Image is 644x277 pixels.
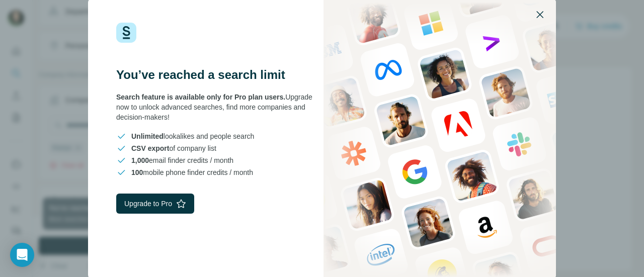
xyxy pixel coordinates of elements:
span: Unlimited [131,132,164,140]
span: Search feature is available only for Pro plan users. [116,93,285,101]
div: Open Intercom Messenger [10,243,34,267]
h3: You’ve reached a search limit [116,67,322,83]
span: 1,000 [131,156,149,164]
span: lookalikes and people search [131,131,254,141]
button: Upgrade to Pro [116,194,194,214]
div: Upgrade now to unlock advanced searches, find more companies and decision-makers! [116,92,322,122]
span: CSV export [131,144,169,152]
span: of company list [131,143,216,153]
span: mobile phone finder credits / month [131,167,253,177]
span: email finder credits / month [131,155,233,165]
img: Surfe Logo [116,23,136,43]
span: 100 [131,168,143,176]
